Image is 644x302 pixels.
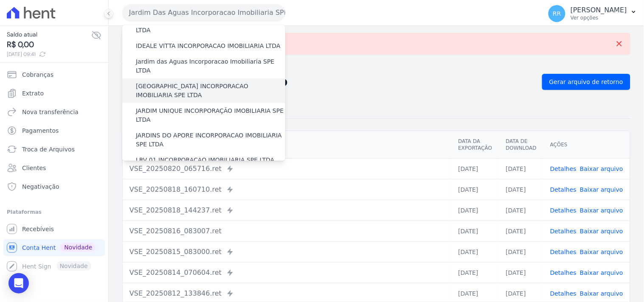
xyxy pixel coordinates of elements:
a: Clientes [3,159,105,176]
a: Baixar arquivo [580,249,623,255]
td: [DATE] [451,200,499,221]
span: Conta Hent [22,243,56,252]
h2: Exportações de Retorno [122,76,535,88]
span: Pagamentos [22,126,59,135]
span: Recebíveis [22,225,54,233]
p: [PERSON_NAME] [571,6,627,14]
a: Extrato [3,85,105,102]
td: [DATE] [499,221,543,241]
td: [DATE] [499,179,543,200]
div: Plataformas [7,207,101,217]
a: Baixar arquivo [580,290,623,297]
span: Cobranças [22,70,53,79]
label: IDEALE PREMIUM INCORPORACAO IMOBILIARIA LTDA [136,17,285,35]
label: JARDINS DO APORE INCORPORACAO IMOBILIARIA SPE LTDA [136,131,285,149]
p: Ver opções [571,14,627,21]
a: Baixar arquivo [580,165,623,172]
a: Detalhes [550,290,577,297]
div: VSE_20250818_144237.ret [129,205,444,215]
a: Negativação [3,178,105,195]
th: Arquivo [123,131,451,159]
a: Detalhes [550,186,577,193]
td: [DATE] [499,158,543,179]
button: Jardim Das Aguas Incorporacao Imobiliaria SPE LTDA [122,4,285,21]
a: Nova transferência [3,103,105,120]
button: RR [PERSON_NAME] Ver opções [542,2,644,25]
span: R$ 0,00 [7,39,91,50]
span: RR [553,11,561,17]
div: VSE_20250820_065716.ret [129,164,444,174]
td: [DATE] [499,241,543,262]
div: Open Intercom Messenger [8,273,29,294]
td: [DATE] [451,158,499,179]
a: Detalhes [550,269,577,276]
span: Saldo atual [7,30,91,39]
td: [DATE] [451,241,499,262]
span: Clientes [22,164,46,172]
td: [DATE] [451,221,499,241]
th: Ações [543,131,630,159]
div: VSE_20250812_133846.ret [129,288,444,299]
a: Baixar arquivo [580,269,623,276]
span: [DATE] 09:41 [7,50,91,58]
a: Troca de Arquivos [3,141,105,158]
a: Pagamentos [3,122,105,139]
span: Troca de Arquivos [22,145,75,154]
span: Nova transferência [22,108,79,116]
a: Detalhes [550,207,577,214]
label: JARDIM UNIQUE INCORPORAÇÃO IMOBILIARIA SPE LTDA [136,106,285,124]
td: [DATE] [499,200,543,221]
a: Conta Hent Novidade [3,239,105,256]
a: Detalhes [550,165,577,172]
div: VSE_20250818_160710.ret [129,185,444,195]
div: VSE_20250814_070604.ret [129,268,444,278]
nav: Breadcrumb [122,62,630,70]
label: IDEALE VITTA INCORPORACAO IMOBILIARIA LTDA [136,42,280,50]
a: Detalhes [550,228,577,235]
span: Gerar arquivo de retorno [549,78,623,86]
a: Baixar arquivo [580,186,623,193]
a: Detalhes [550,249,577,255]
label: Jardim das Aguas Incorporacao Imobiliaria SPE LTDA [136,57,285,75]
a: Baixar arquivo [580,207,623,214]
td: [DATE] [451,262,499,283]
span: Novidade [61,243,96,252]
a: Recebíveis [3,221,105,238]
a: Gerar arquivo de retorno [542,74,630,90]
label: LRV 01 INCORPORACAO IMOBILIARIA SPE LTDA [136,156,274,165]
a: Cobranças [3,66,105,83]
td: [DATE] [499,262,543,283]
span: Extrato [22,89,44,98]
th: Data de Download [499,131,543,159]
label: [GEOGRAPHIC_DATA] INCORPORACAO IMOBILIARIA SPE LTDA [136,82,285,100]
span: Negativação [22,182,59,191]
th: Data da Exportação [451,131,499,159]
div: VSE_20250816_083007.ret [129,226,444,236]
a: Baixar arquivo [580,228,623,235]
div: VSE_20250815_083000.ret [129,247,444,257]
nav: Sidebar [7,66,101,275]
td: [DATE] [451,179,499,200]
